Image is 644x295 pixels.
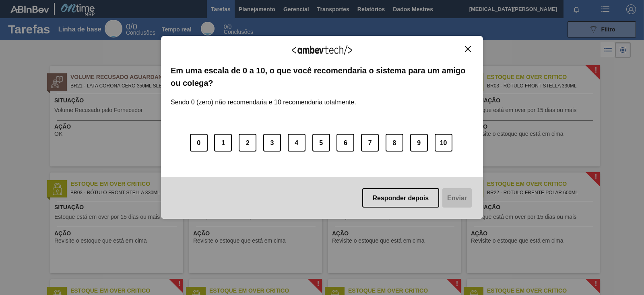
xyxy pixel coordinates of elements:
[270,139,274,146] font: 3
[319,139,323,146] font: 5
[190,134,208,152] button: 0
[362,188,440,208] button: Responder depois
[288,134,305,152] button: 4
[292,45,352,55] img: Logotipo Ambevtech
[435,134,452,152] button: 10
[295,139,298,146] font: 4
[171,99,356,106] font: Sendo 0 (zero) não recomendaria e 10 recomendaria totalmente.
[440,139,447,146] font: 10
[246,139,250,146] font: 2
[312,134,330,152] button: 5
[344,139,347,146] font: 6
[197,139,200,146] font: 0
[465,46,471,52] img: Fechar
[368,139,372,146] font: 7
[361,134,379,152] button: 7
[221,139,225,146] font: 1
[462,46,473,52] button: Fechar
[417,139,421,146] font: 9
[263,134,281,152] button: 3
[386,134,403,152] button: 8
[214,134,232,152] button: 1
[393,139,396,146] font: 8
[171,66,466,87] font: Em uma escala de 0 a 10, o que você recomendaria o sistema para um amigo ou colega?
[410,134,428,152] button: 9
[336,134,354,152] button: 6
[239,134,256,152] button: 2
[373,194,429,201] font: Responder depois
